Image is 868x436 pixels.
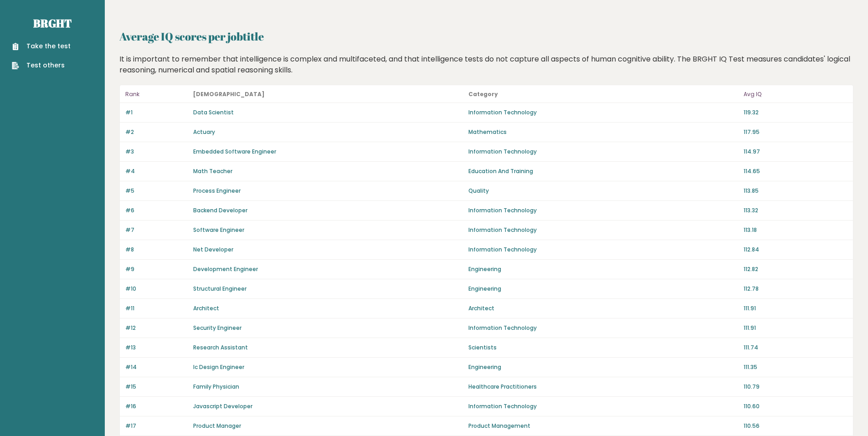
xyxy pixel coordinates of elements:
a: Software Engineer [193,226,244,234]
p: 112.82 [744,265,847,273]
p: #11 [125,304,188,313]
p: #15 [125,383,188,391]
p: Engineering [468,265,738,273]
h2: Average IQ scores per jobtitle [119,28,853,45]
p: #14 [125,363,188,371]
p: Information Technology [468,226,738,234]
p: #10 [125,285,188,293]
b: Category [468,90,498,98]
p: #2 [125,128,188,136]
a: Product Manager [193,422,241,430]
p: Information Technology [468,324,738,332]
p: 111.91 [744,324,847,332]
a: Research Assistant [193,344,248,351]
p: 114.97 [744,148,847,156]
p: 110.56 [744,422,847,430]
p: 113.32 [744,206,847,215]
p: #12 [125,324,188,332]
a: Test others [12,61,71,70]
p: #8 [125,246,188,254]
p: Rank [125,89,188,100]
p: Mathematics [468,128,738,136]
p: #13 [125,344,188,352]
a: Embedded Software Engineer [193,148,276,155]
p: 112.78 [744,285,847,293]
p: #7 [125,226,188,234]
p: Engineering [468,363,738,371]
a: Math Teacher [193,167,232,175]
p: #16 [125,402,188,410]
p: Information Technology [468,402,738,410]
a: Data Scientist [193,108,234,116]
p: Engineering [468,285,738,293]
a: Development Engineer [193,265,258,273]
p: 110.79 [744,383,847,391]
p: 111.91 [744,304,847,313]
p: Scientists [468,344,738,352]
a: Javascript Developer [193,402,252,410]
p: 114.65 [744,167,847,175]
p: 113.85 [744,187,847,195]
p: Information Technology [468,246,738,254]
p: 117.95 [744,128,847,136]
p: Avg IQ [744,89,847,100]
p: #17 [125,422,188,430]
p: #1 [125,108,188,117]
p: 111.74 [744,344,847,352]
p: #4 [125,167,188,175]
a: Family Physician [193,383,239,390]
p: Information Technology [468,206,738,215]
p: Information Technology [468,108,738,117]
p: 112.84 [744,246,847,254]
p: Architect [468,304,738,313]
a: Brght [33,16,72,31]
p: 110.60 [744,402,847,410]
a: Ic Design Engineer [193,363,244,371]
p: Education And Training [468,167,738,175]
p: Healthcare Practitioners [468,383,738,391]
a: Architect [193,304,219,312]
p: Information Technology [468,148,738,156]
p: 113.18 [744,226,847,234]
p: Quality [468,187,738,195]
a: Backend Developer [193,206,247,214]
a: Structural Engineer [193,285,247,292]
a: Security Engineer [193,324,241,332]
a: Net Developer [193,246,233,253]
p: #5 [125,187,188,195]
p: #3 [125,148,188,156]
a: Process Engineer [193,187,241,195]
p: #9 [125,265,188,273]
div: It is important to remember that intelligence is complex and multifaceted, and that intelligence ... [116,54,857,76]
a: Actuary [193,128,215,136]
p: #6 [125,206,188,215]
b: [DEMOGRAPHIC_DATA] [193,90,265,98]
p: Product Management [468,422,738,430]
a: Take the test [12,41,71,51]
p: 119.32 [744,108,847,117]
p: 111.35 [744,363,847,371]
